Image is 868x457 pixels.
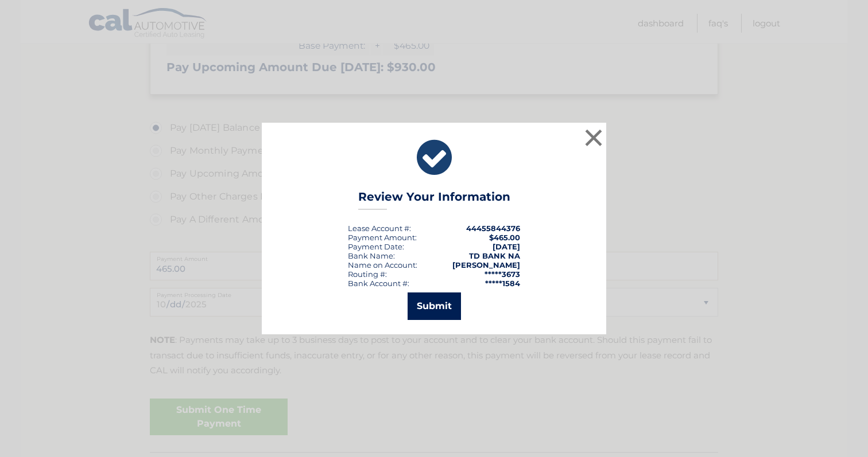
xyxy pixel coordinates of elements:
[466,224,520,233] strong: 44455844376
[348,242,402,251] span: Payment Date
[489,233,520,242] span: $465.00
[348,224,411,233] div: Lease Account #:
[348,233,417,242] div: Payment Amount:
[408,292,461,320] button: Submit
[358,190,510,210] h3: Review Your Information
[348,242,404,251] div: :
[348,260,417,269] div: Name on Account:
[452,260,520,269] strong: [PERSON_NAME]
[348,279,409,288] div: Bank Account #:
[493,242,520,251] span: [DATE]
[348,269,387,279] div: Routing #:
[348,251,395,260] div: Bank Name:
[469,251,520,260] strong: TD BANK NA
[582,126,605,149] button: ×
